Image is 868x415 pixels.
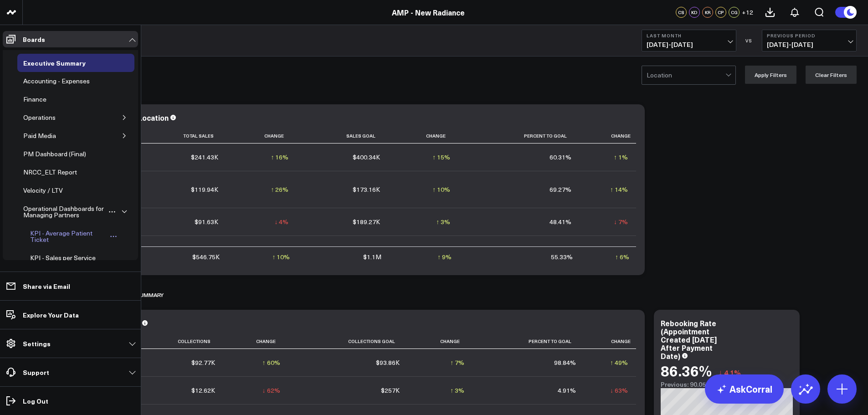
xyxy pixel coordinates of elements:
[550,185,571,194] div: 69.27%
[729,7,740,18] div: CG
[23,340,51,347] p: Settings
[21,57,88,68] div: Executive Summary
[702,7,713,18] div: KR
[17,54,105,72] a: Executive SummaryOpen board menu
[554,358,576,367] div: 98.84%
[647,41,731,48] span: [DATE] - [DATE]
[642,30,736,51] button: Last Month[DATE]-[DATE]
[297,128,388,143] th: Sales Goal
[767,33,852,38] b: Previous Period
[550,245,571,254] div: 95.99%
[271,245,288,254] div: ↑ 41%
[436,217,450,226] div: ↑ 3%
[191,358,215,367] div: $92.77K
[705,374,784,404] a: AskCorral
[262,358,280,367] div: ↑ 60%
[742,9,753,15] span: + 12
[724,368,741,378] span: 4.1%
[762,30,857,51] button: Previous Period[DATE]-[DATE]
[21,203,108,220] div: Operational Dashboards for Managing Partners
[742,7,753,18] button: +12
[551,252,573,261] div: 55.33%
[23,311,79,318] p: Explore Your Data
[28,252,107,270] div: KPI - Sales per Service Hour
[661,318,717,361] div: Rebooking Rate (Appointment Created [DATE] After Payment Date)
[353,217,380,226] div: $189.27K
[353,153,380,162] div: $400.34K
[226,128,297,143] th: Change
[437,252,452,261] div: ↑ 9%
[741,38,757,43] div: VS
[274,217,288,226] div: ↓ 4%
[676,7,687,18] div: CS
[21,76,92,87] div: Accounting - Expenses
[132,334,223,349] th: Collections
[381,386,400,395] div: $257K
[271,185,288,194] div: ↑ 26%
[610,185,628,194] div: ↑ 14%
[191,386,215,395] div: $12.62K
[23,36,45,43] p: Boards
[614,153,628,162] div: ↑ 1%
[363,252,381,261] div: $1.1M
[21,149,88,159] div: PM Dashboard (Final)
[17,163,97,181] a: NRCC_ELT ReportOpen board menu
[432,185,450,194] div: ↑ 10%
[23,282,70,290] p: Share via Email
[715,7,726,18] div: CP
[17,181,82,200] a: Velocity / LTVOpen board menu
[719,367,722,379] span: ↓
[17,90,66,108] a: FinanceOpen board menu
[388,128,459,143] th: Change
[458,128,580,143] th: Percent To Goal
[191,185,218,194] div: $119.94K
[661,362,712,379] div: 86.36%
[17,127,76,145] a: Paid MediaOpen board menu
[661,381,793,388] div: Previous: 90.05%
[17,145,106,163] a: PM Dashboard (Final)Open board menu
[21,167,79,178] div: NRCC_ELT Report
[108,208,116,215] button: Open board menu
[223,334,288,349] th: Change
[376,358,400,367] div: $93.86K
[689,7,700,18] div: KD
[195,245,218,254] div: $87.06K
[23,397,48,405] p: Log Out
[192,252,220,261] div: $546.75K
[21,94,49,105] div: Finance
[473,334,584,349] th: Percent To Goal
[21,185,65,196] div: Velocity / LTV
[24,249,123,273] a: KPI - Sales per Service HourOpen board menu
[353,185,380,194] div: $173.16K
[432,153,450,162] div: ↑ 15%
[17,72,109,90] a: Accounting - ExpensesOpen board menu
[614,217,628,226] div: ↓ 7%
[3,393,138,409] a: Log Out
[580,128,636,143] th: Change
[647,33,731,38] b: Last Month
[132,128,226,143] th: Total Sales
[271,153,288,162] div: ↑ 16%
[21,112,58,123] div: Operations
[615,252,629,261] div: ↑ 6%
[550,153,571,162] div: 60.31%
[610,358,628,367] div: ↑ 49%
[450,386,464,395] div: ↑ 3%
[806,66,857,84] button: Clear Filters
[24,224,123,249] a: KPI - Average Patient TicketOpen board menu
[450,358,464,367] div: ↑ 7%
[392,7,465,17] a: AMP - New Radiance
[272,252,290,261] div: ↑ 10%
[610,245,628,254] div: ↑ 32%
[17,200,120,224] a: Operational Dashboards for Managing PartnersOpen board menu
[21,130,58,141] div: Paid Media
[558,386,576,395] div: 4.91%
[262,386,280,395] div: ↓ 62%
[360,245,380,254] div: $90.7K
[17,108,75,127] a: OperationsOpen board menu
[408,334,473,349] th: Change
[108,233,120,240] button: Open board menu
[288,334,408,349] th: Collections Goal
[767,41,852,48] span: [DATE] - [DATE]
[28,228,108,245] div: KPI - Average Patient Ticket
